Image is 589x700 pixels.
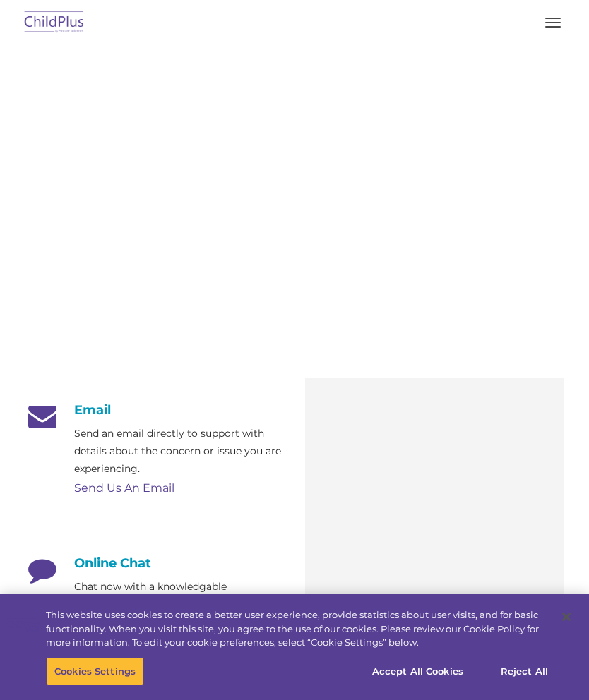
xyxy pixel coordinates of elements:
[74,481,174,495] a: Send Us An Email
[551,601,582,632] button: Close
[364,656,471,686] button: Accept All Cookies
[480,656,569,686] button: Reject All
[25,555,284,571] h4: Online Chat
[25,402,284,418] h4: Email
[74,425,284,478] p: Send an email directly to support with details about the concern or issue you are experiencing.
[74,578,284,631] p: Chat now with a knowledgable representative using the chat app at the bottom right.
[21,6,88,40] img: ChildPlus by Procare Solutions
[46,608,548,650] div: This website uses cookies to create a better user experience, provide statistics about user visit...
[47,656,143,686] button: Cookies Settings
